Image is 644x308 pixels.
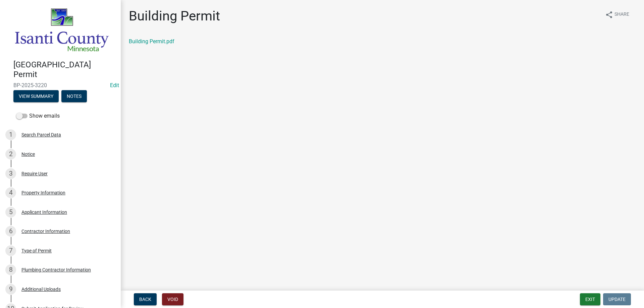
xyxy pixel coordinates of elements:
button: Exit [580,293,600,305]
button: Void [162,293,183,305]
div: 8 [5,264,16,275]
div: Property Information [21,190,65,195]
span: Share [614,11,629,19]
div: Applicant Information [21,210,67,214]
wm-modal-confirm: Edit Application Number [110,82,119,88]
div: Require User [21,171,48,176]
button: Notes [61,90,87,102]
span: Update [608,297,626,302]
div: 2 [5,149,16,160]
button: Update [603,293,631,305]
div: 4 [5,187,16,198]
div: Plumbing Contractor Information [21,267,91,272]
div: 7 [5,245,16,256]
div: 1 [5,129,16,140]
i: share [605,11,613,19]
h4: [GEOGRAPHIC_DATA] Permit [13,60,115,79]
span: BP-2025-3220 [13,82,107,88]
wm-modal-confirm: Summary [13,94,59,99]
img: Isanti County, Minnesota [13,7,110,53]
button: Back [134,293,157,305]
button: View Summary [13,90,59,102]
div: Type of Permit [21,248,52,253]
wm-modal-confirm: Notes [61,94,87,99]
div: 3 [5,168,16,179]
div: 9 [5,284,16,295]
a: Building Permit.pdf [129,38,174,45]
div: Notice [21,152,35,157]
span: Back [139,297,151,302]
div: 6 [5,226,16,237]
label: Show emails [16,112,60,120]
div: Additional Uploads [21,287,61,292]
div: Contractor Information [21,229,70,234]
div: 5 [5,207,16,218]
button: shareShare [600,8,635,21]
h1: Building Permit [129,8,220,24]
a: Edit [110,82,119,88]
div: Search Parcel Data [21,132,61,137]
